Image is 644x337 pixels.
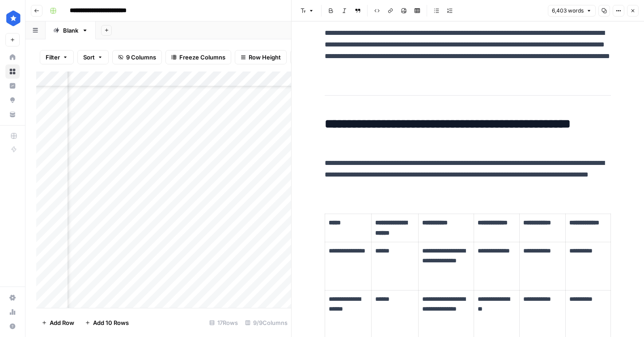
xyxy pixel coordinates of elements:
[5,93,20,107] a: Opportunities
[83,53,95,62] span: Sort
[5,291,20,305] a: Settings
[249,53,281,62] span: Row Height
[548,5,596,17] button: 6,403 words
[5,64,20,79] a: Browse
[5,319,20,333] button: Help + Support
[5,50,20,64] a: Home
[46,21,96,39] a: Blank
[50,318,74,327] span: Add Row
[40,50,74,64] button: Filter
[241,316,291,330] div: 9/9 Columns
[5,305,20,319] a: Usage
[165,50,231,64] button: Freeze Columns
[112,50,162,64] button: 9 Columns
[5,79,20,93] a: Insights
[5,7,20,29] button: Workspace: ConsumerAffairs
[126,53,156,62] span: 9 Columns
[235,50,287,64] button: Row Height
[206,316,241,330] div: 17 Rows
[80,316,134,330] button: Add 10 Rows
[46,53,60,62] span: Filter
[36,316,80,330] button: Add Row
[179,53,225,62] span: Freeze Columns
[5,107,20,122] a: Your Data
[93,318,129,327] span: Add 10 Rows
[5,10,21,26] img: ConsumerAffairs Logo
[77,50,109,64] button: Sort
[63,26,78,35] div: Blank
[552,7,584,15] span: 6,403 words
